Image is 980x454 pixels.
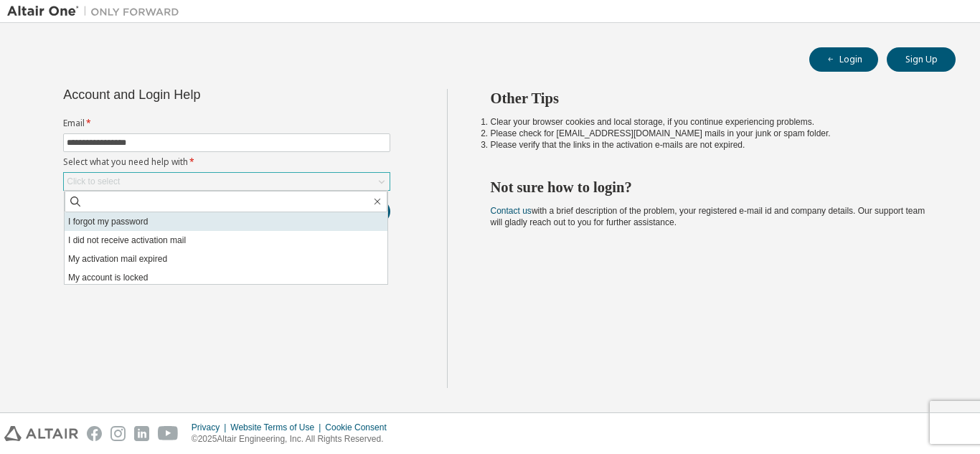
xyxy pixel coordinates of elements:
[809,47,878,72] button: Login
[67,176,120,187] div: Click to select
[63,89,325,100] div: Account and Login Help
[65,212,387,231] li: I forgot my password
[64,173,390,190] div: Click to select
[192,433,395,445] p: © 2025 Altair Engineering, Inc. All Rights Reserved.
[491,206,532,216] a: Contact us
[158,426,179,441] img: youtube.svg
[325,422,395,433] div: Cookie Consent
[491,139,930,151] li: Please verify that the links in the activation e-mails are not expired.
[63,156,390,168] label: Select what you need help with
[7,4,187,19] img: Altair One
[230,422,325,433] div: Website Terms of Use
[192,422,230,433] div: Privacy
[134,426,149,441] img: linkedin.svg
[87,426,102,441] img: facebook.svg
[4,426,78,441] img: altair_logo.svg
[887,47,956,72] button: Sign Up
[491,89,930,108] h2: Other Tips
[491,128,930,139] li: Please check for [EMAIL_ADDRESS][DOMAIN_NAME] mails in your junk or spam folder.
[491,178,930,197] h2: Not sure how to login?
[63,118,390,129] label: Email
[110,426,126,441] img: instagram.svg
[491,206,925,227] span: with a brief description of the problem, your registered e-mail id and company details. Our suppo...
[491,116,930,128] li: Clear your browser cookies and local storage, if you continue experiencing problems.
